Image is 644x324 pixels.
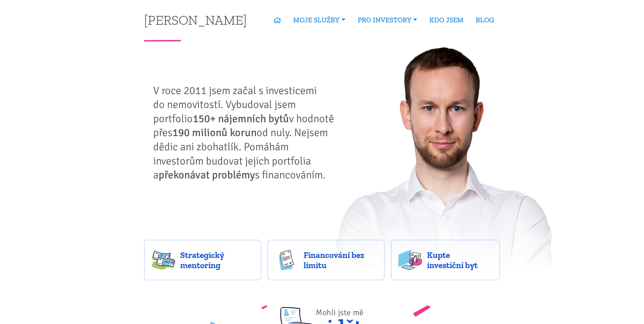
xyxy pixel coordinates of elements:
p: V roce 2011 jsem začal s investicemi do nemovitostí. Vybudoval jsem portfolio v hodnotě přes od n... [153,84,339,182]
a: MOJE SLUŽBY [287,12,351,28]
strong: 190 milionů korun [172,126,257,139]
img: flats [398,250,422,270]
strong: 150+ nájemních bytů [193,112,289,125]
a: PRO INVESTORY [352,12,423,28]
span: Strategický mentoring [180,250,254,270]
a: [PERSON_NAME] [144,13,247,26]
img: strategy [151,250,175,270]
a: BLOG [470,12,500,28]
a: Financování bez limitu [267,240,385,280]
span: Kupte investiční byt [427,250,493,270]
strong: překonávat problémy [159,168,255,181]
span: Financování bez limitu [304,250,377,270]
span: Mohli jste mě [316,307,364,318]
a: Kupte investiční byt [391,240,500,280]
a: Strategický mentoring [144,240,261,280]
a: KDO JSEM [423,12,470,28]
img: finance [275,250,299,270]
